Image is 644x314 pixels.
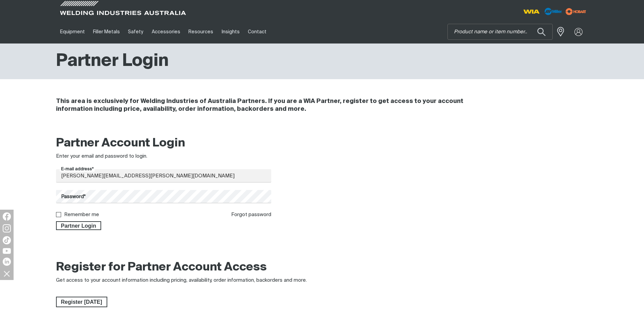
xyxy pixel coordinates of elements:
h2: Register for Partner Account Access [56,260,267,275]
a: Register Today [56,297,107,308]
img: Instagram [3,224,11,232]
a: Safety [124,20,147,43]
input: Product name or item number... [448,24,552,39]
h4: This area is exclusively for Welding Industries of Australia Partners. If you are a WIA Partner, ... [56,98,498,113]
span: Get access to your account information including pricing, availability, order information, backor... [56,278,307,283]
img: YouTube [3,248,11,254]
img: miller [564,6,588,17]
a: Forgot password [231,212,271,217]
button: Partner Login [56,221,102,230]
h1: Partner Login [56,50,169,72]
a: Accessories [148,20,184,43]
span: Register [DATE] [57,297,107,308]
div: Enter your email and password to login. [56,153,272,160]
img: hide socials [1,268,13,279]
a: Resources [184,20,217,43]
img: TikTok [3,236,11,244]
a: Equipment [56,20,89,43]
span: Partner Login [57,221,101,230]
h2: Partner Account Login [56,136,272,151]
button: Search products [530,24,553,40]
a: Filler Metals [89,20,124,43]
a: Contact [244,20,271,43]
label: Remember me [64,212,99,217]
img: Facebook [3,212,11,221]
img: LinkedIn [3,258,11,266]
a: Insights [217,20,243,43]
nav: Main [56,20,455,43]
